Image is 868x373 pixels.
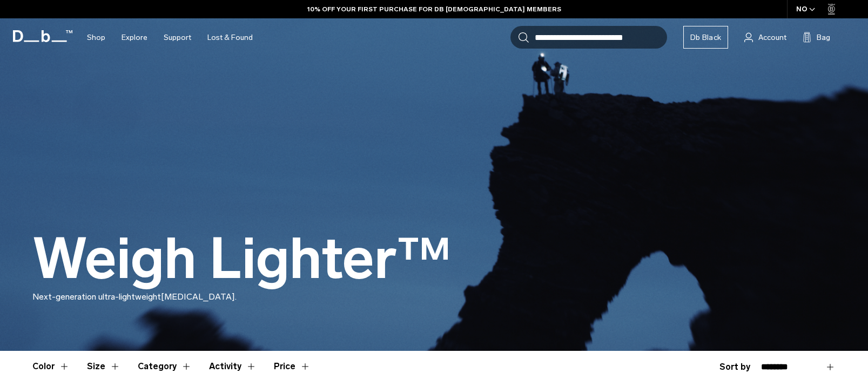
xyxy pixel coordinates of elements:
[207,18,253,57] a: Lost & Found
[817,32,830,43] span: Bag
[161,291,237,302] span: [MEDICAL_DATA].
[32,228,451,290] h1: Weigh Lighter™
[87,18,105,57] a: Shop
[758,32,786,43] span: Account
[744,31,786,44] a: Account
[683,26,728,49] a: Db Black
[803,31,830,44] button: Bag
[307,4,561,14] a: 10% OFF YOUR FIRST PURCHASE FOR DB [DEMOGRAPHIC_DATA] MEMBERS
[122,18,147,57] a: Explore
[32,291,161,302] span: Next-generation ultra-lightweight
[164,18,191,57] a: Support
[79,18,261,57] nav: Main Navigation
